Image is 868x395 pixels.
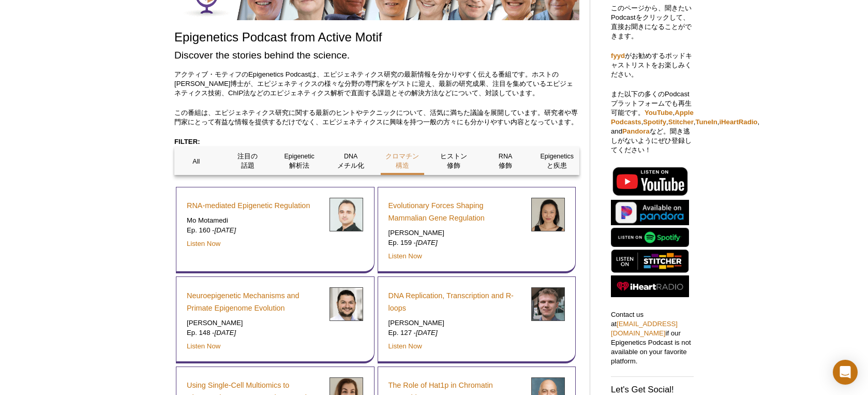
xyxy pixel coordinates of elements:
p: Ep. 160 - [187,226,322,235]
img: Listen on YouTube [611,165,689,197]
strong: FILTER: [174,138,200,145]
p: ヒストン 修飾 [432,152,476,170]
p: このページから、聞きたいPodcastをクリックして、直接お聞きになることができます。 [611,4,694,41]
p: Contact us at if our Epigenetics Podcast is not available on your favorite platform. [611,310,694,366]
a: TuneIn [695,118,717,126]
p: アクティブ・モティフのEpigenetics Podcastは、エピジェネティクス研究の最新情報を分かりやすく伝える番組です。ホストの[PERSON_NAME]博士が、エピジェネティクスの様々な... [174,70,579,98]
em: [DATE] [215,329,236,337]
img: Listen on Spotify [611,228,689,247]
p: クロマチン 構造 [381,152,425,170]
a: Listen Now [187,240,220,247]
div: Open Intercom Messenger [833,360,858,385]
p: RNA 修飾 [484,152,528,170]
a: DNA Replication, Transcription and R-loops [388,289,523,314]
a: [EMAIL_ADDRESS][DOMAIN_NAME] [611,320,678,337]
img: Stephan Hamperl [531,287,565,321]
a: Listen Now [388,252,422,260]
a: YouTube [645,109,672,116]
a: RNA-mediated Epigenetic Regulation [187,199,310,212]
h1: Epigenetics Podcast from Active Motif [174,31,579,46]
a: Listen Now [388,342,422,350]
h2: Discover the stories behind the science. [174,48,579,62]
p: [PERSON_NAME] [388,228,523,238]
p: がお勧めするポッドキャストリストをお楽しみください。 [611,51,694,79]
a: Pandora [622,127,650,135]
em: [DATE] [416,239,438,246]
p: [PERSON_NAME] [388,318,523,328]
p: Epigenetic 解析法 [277,152,321,170]
img: Boyan Bonev [330,287,363,321]
em: [DATE] [416,329,438,337]
img: Emily Wong headshot [330,198,363,231]
p: Epigenetics と疾患 [535,152,579,170]
p: Ep. 127 - [388,328,523,338]
p: [PERSON_NAME] [187,318,322,328]
p: Ep. 159 - [388,238,523,247]
p: Ep. 148 - [187,328,322,338]
p: Mo Motamedi [187,216,322,225]
em: [DATE] [215,226,236,234]
a: Evolutionary Forces Shaping Mammalian Gene Regulation [388,199,523,224]
img: Listen on Stitcher [611,250,689,273]
a: Spotify [643,118,666,126]
img: Listen on iHeartRadio [611,275,689,298]
p: この番組は、エピジェネティクス研究に関する最新のヒントやテクニックについて、活気に満ちた議論を展開しています。研究者や専門家にとって有益な情報を提供するだけでなく、エピジェネティクスに興味を持つ... [174,108,579,127]
a: Stitcher [668,118,694,126]
p: また以下の多くのPodcast プラットフォームでも再生可能です。 , , , , , , and など。聞き逃しがないようにぜひ登録してください！ [611,90,694,155]
p: All [174,157,218,166]
a: iHeartRadio [719,118,757,126]
a: Apple Podcasts [611,109,694,126]
img: Listen on Pandora [611,200,689,225]
p: DNA メチル化 [329,152,373,170]
img: Emily Wong headshot [531,198,565,231]
a: fyyd [611,52,625,60]
p: 注目の 話題 [226,152,270,170]
a: Listen Now [187,342,220,350]
a: Neuroepigenetic Mechanisms and Primate Epigenome Evolution [187,289,322,314]
h3: Let's Get Social! [611,386,694,394]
